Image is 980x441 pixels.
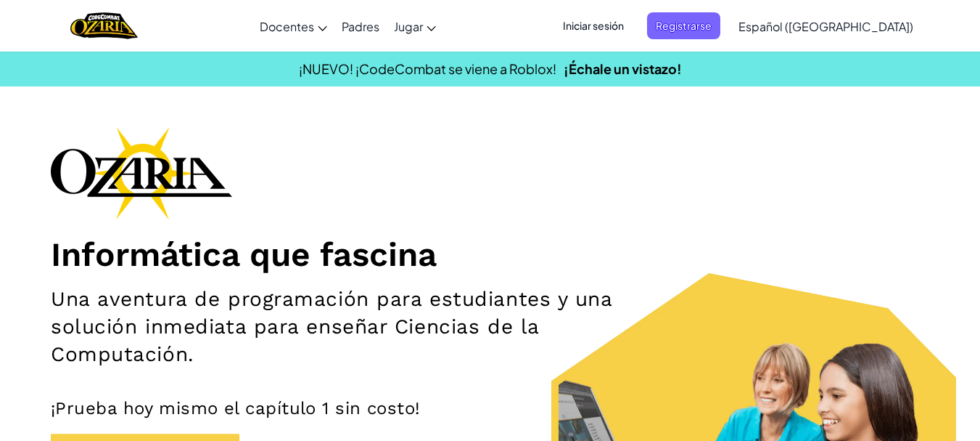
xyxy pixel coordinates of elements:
[70,11,138,41] a: Ozaria by CodeCombat logo
[260,19,314,34] span: Docentes
[334,7,387,46] a: Padres
[299,60,556,77] span: ¡NUEVO! ¡CodeCombat se viene a Roblox!
[387,7,443,46] a: Jugar
[51,126,232,219] img: Ozaria branding logo
[51,286,639,368] h2: Una aventura de programación para estudiantes y una solución inmediata para enseñar Ciencias de l...
[647,12,720,39] button: Registrarse
[70,11,138,41] img: Home
[51,397,929,419] p: ¡Prueba hoy mismo el capítulo 1 sin costo!
[731,7,921,46] a: Español ([GEOGRAPHIC_DATA])
[738,19,913,34] span: Español ([GEOGRAPHIC_DATA])
[564,60,682,77] a: ¡Échale un vistazo!
[554,12,633,39] button: Iniciar sesión
[252,7,334,46] a: Docentes
[51,234,929,275] h1: Informática que fascina
[394,19,423,34] span: Jugar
